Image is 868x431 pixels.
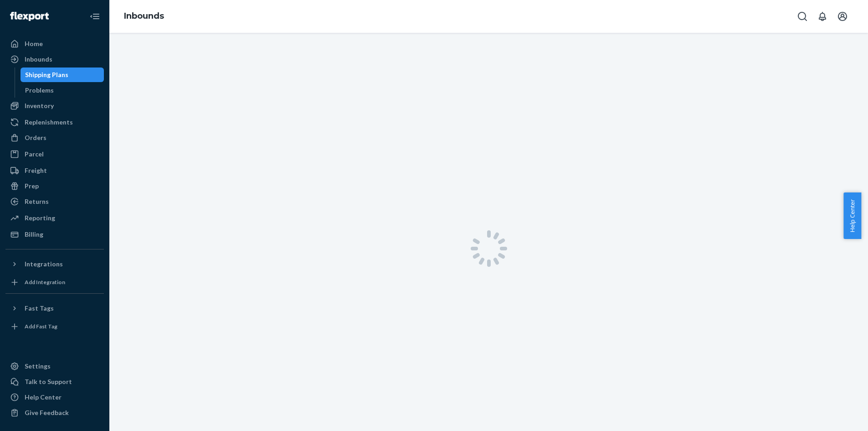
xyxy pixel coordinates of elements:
[25,377,72,386] div: Talk to Support
[5,115,104,130] a: Replenishments
[5,211,104,225] a: Reporting
[25,166,47,175] div: Freight
[5,227,104,242] a: Billing
[25,278,65,286] div: Add Integration
[813,7,832,26] button: Open notifications
[5,257,104,271] button: Integrations
[5,374,104,389] button: Talk to Support
[25,118,73,127] div: Replenishments
[25,408,69,417] div: Give Feedback
[25,150,44,159] div: Parcel
[25,197,49,206] div: Returns
[843,192,861,239] button: Help Center
[5,194,104,209] a: Returns
[5,405,104,420] button: Give Feedback
[5,301,104,316] button: Fast Tags
[25,393,62,402] div: Help Center
[21,83,104,98] a: Problems
[25,182,39,191] div: Prep
[5,147,104,161] a: Parcel
[117,3,171,30] ol: breadcrumbs
[25,70,68,79] div: Shipping Plans
[21,68,104,82] a: Shipping Plans
[25,230,43,239] div: Billing
[5,163,104,178] a: Freight
[25,55,52,64] div: Inbounds
[86,7,104,26] button: Close Navigation
[25,260,63,269] div: Integrations
[5,319,104,334] a: Add Fast Tag
[10,12,49,21] img: Flexport logo
[25,101,54,110] div: Inventory
[25,86,54,95] div: Problems
[25,304,54,313] div: Fast Tags
[833,7,852,26] button: Open account menu
[5,275,104,290] a: Add Integration
[5,359,104,374] a: Settings
[25,213,55,223] div: Reporting
[5,179,104,193] a: Prep
[25,133,46,142] div: Orders
[5,99,104,113] a: Inventory
[5,130,104,145] a: Orders
[25,322,57,330] div: Add Fast Tag
[25,362,51,371] div: Settings
[25,39,43,48] div: Home
[5,52,104,67] a: Inbounds
[793,7,812,26] button: Open Search Box
[124,11,164,21] a: Inbounds
[5,390,104,405] a: Help Center
[5,36,104,51] a: Home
